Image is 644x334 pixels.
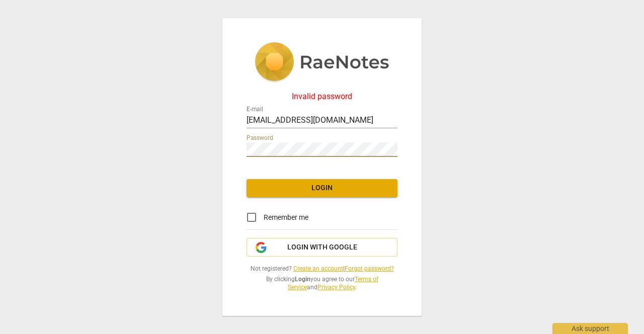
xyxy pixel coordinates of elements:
span: Remember me [264,212,308,223]
span: Login with Google [287,242,357,253]
img: 5ac2273c67554f335776073100b6d88f.svg [255,42,389,83]
span: By clicking you agree to our and . [247,275,397,292]
b: Login [295,276,310,283]
a: Privacy Policy [317,284,355,291]
span: Not registered? | [247,265,397,273]
div: Invalid password [247,92,397,101]
button: Login [247,179,397,197]
label: E-mail [247,106,263,112]
div: Ask support [552,323,628,334]
button: Login with Google [247,238,397,257]
span: Login [255,183,389,193]
a: Create an account [293,265,343,272]
label: Password [247,135,273,141]
a: Terms of Service [288,276,378,291]
a: Forgot password? [345,265,394,272]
